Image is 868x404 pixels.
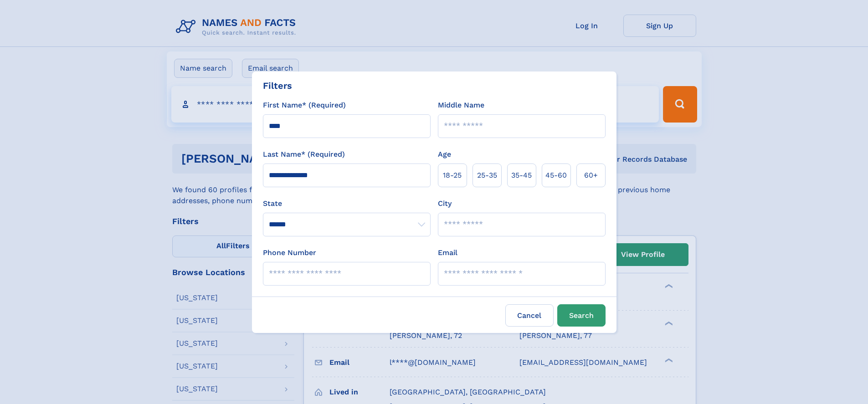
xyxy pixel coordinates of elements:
[438,149,451,160] label: Age
[443,170,462,181] span: 18‑25
[263,79,292,92] div: Filters
[263,100,346,111] label: First Name* (Required)
[438,247,457,258] label: Email
[438,100,484,111] label: Middle Name
[438,198,452,209] label: City
[477,170,497,181] span: 25‑35
[263,198,431,209] label: State
[557,304,606,327] button: Search
[263,149,345,160] label: Last Name* (Required)
[263,247,316,258] label: Phone Number
[511,170,532,181] span: 35‑45
[584,170,598,181] span: 60+
[545,170,567,181] span: 45‑60
[505,304,554,327] label: Cancel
